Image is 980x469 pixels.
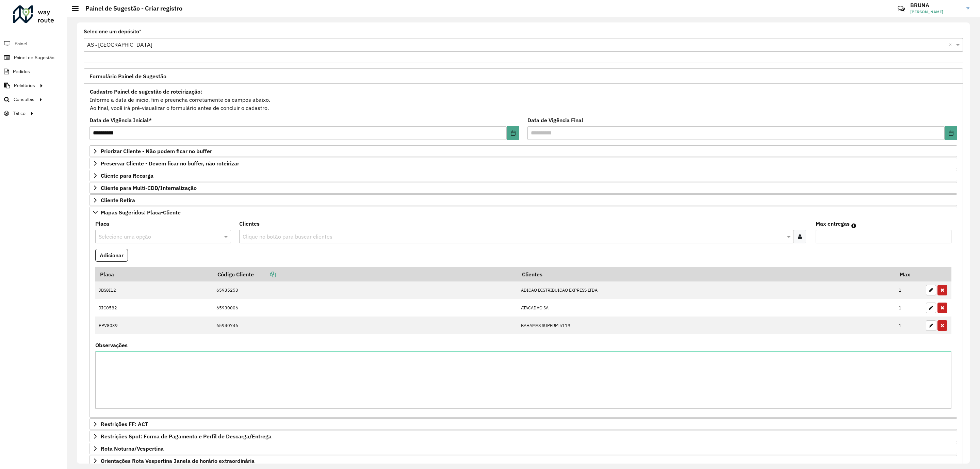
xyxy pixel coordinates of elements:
span: Painel de Sugestão [14,54,54,61]
td: 65940746 [213,317,517,334]
td: BAHAMAS SUPERM 5119 [517,317,895,334]
label: Data de Vigência Final [527,116,583,124]
a: Preservar Cliente - Devem ficar no buffer, não roteirizar [89,158,957,169]
td: JJC0582 [95,299,213,317]
h2: Painel de Sugestão - Criar registro [79,5,182,12]
td: 65935253 [213,281,517,299]
label: Max entregas [816,220,850,228]
strong: Cadastro Painel de sugestão de roteirização: [90,88,202,95]
div: Mapas Sugeridos: Placa-Cliente [89,218,957,418]
span: Cliente Retira [101,197,135,203]
a: Cliente para Recarga [89,170,957,181]
td: JBS8I12 [95,281,213,299]
a: Copiar [254,271,276,278]
a: Rota Noturna/Vespertina [89,443,957,454]
em: Máximo de clientes que serão colocados na mesma rota com os clientes informados [851,223,856,228]
a: Cliente para Multi-CDD/Internalização [89,182,957,194]
td: 1 [895,317,922,334]
span: Preservar Cliente - Devem ficar no buffer, não roteirizar [101,161,239,166]
button: Choose Date [507,126,519,140]
span: Rota Noturna/Vespertina [101,446,164,451]
span: Painel [15,40,27,47]
td: ATACADAO SA [517,299,895,317]
span: Consultas [14,96,34,103]
label: Clientes [239,220,260,228]
span: Relatórios [14,82,35,89]
span: [PERSON_NAME] [910,9,961,15]
label: Observações [95,341,128,349]
a: Mapas Sugeridos: Placa-Cliente [89,207,957,218]
button: Adicionar [95,249,128,262]
span: Orientações Rota Vespertina Janela de horário extraordinária [101,458,255,464]
th: Max [895,267,922,281]
a: Contato Rápido [894,1,909,16]
button: Choose Date [945,126,957,140]
a: Cliente Retira [89,194,957,206]
label: Data de Vigência Inicial [89,116,152,124]
label: Selecione um depósito [84,28,141,36]
td: 1 [895,299,922,317]
span: Restrições FF: ACT [101,421,148,427]
span: Mapas Sugeridos: Placa-Cliente [101,210,181,215]
th: Código Cliente [213,267,517,281]
span: Cliente para Multi-CDD/Internalização [101,185,197,191]
a: Restrições Spot: Forma de Pagamento e Perfil de Descarga/Entrega [89,431,957,442]
a: Restrições FF: ACT [89,418,957,430]
td: PPV8039 [95,317,213,334]
a: Orientações Rota Vespertina Janela de horário extraordinária [89,455,957,467]
h3: BRUNA [910,2,961,9]
label: Placa [95,220,109,228]
span: Clear all [949,41,954,49]
span: Restrições Spot: Forma de Pagamento e Perfil de Descarga/Entrega [101,434,272,439]
span: Pedidos [13,68,30,75]
div: Informe a data de inicio, fim e preencha corretamente os campos abaixo. Ao final, você irá pré-vi... [89,87,957,112]
td: ADICAO DISTRIBUICAO EXPRESS LTDA [517,281,895,299]
a: Priorizar Cliente - Não podem ficar no buffer [89,145,957,157]
td: 65930006 [213,299,517,317]
span: Tático [13,110,26,117]
span: Formulário Painel de Sugestão [89,74,166,79]
td: 1 [895,281,922,299]
th: Clientes [517,267,895,281]
span: Cliente para Recarga [101,173,153,178]
span: Priorizar Cliente - Não podem ficar no buffer [101,148,212,154]
th: Placa [95,267,213,281]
